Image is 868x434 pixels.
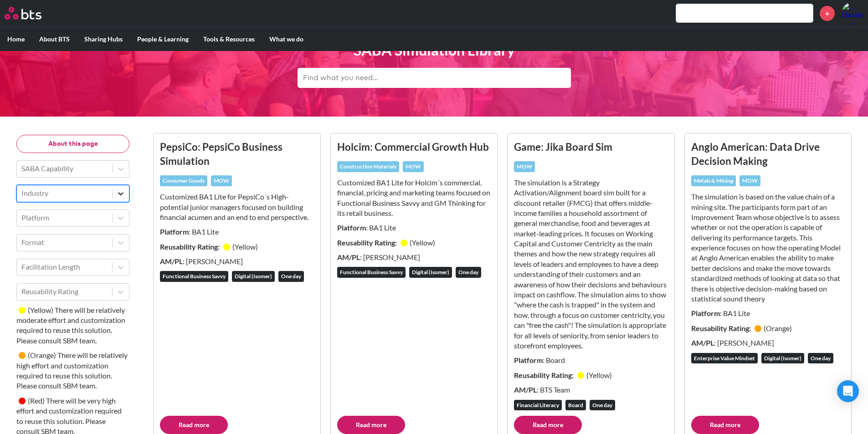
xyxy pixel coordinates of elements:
div: Financial Literacy [514,400,562,411]
p: Customized BA1 Lite for Holcim´s commercial, financial, pricing and marketing teams ​focused on F... [337,178,491,219]
div: Functional Business Savvy [337,267,406,278]
h3: PepsiCo: PepsiCo Business Simulation [160,140,314,168]
p: The simulation is a Strategy Activation/Alignment board sim built for a discount retailer (FMCG) ... [514,178,668,351]
small: ( Orange ) [28,351,56,359]
strong: AM/PL [337,253,360,261]
small: There will be relatively high effort and customization required to reuse this solution. Please co... [16,351,128,390]
div: One day [808,353,833,364]
h3: Anglo American: Data Drive Decision Making [691,140,845,168]
div: Consumer Goods [160,175,207,186]
small: ( Yellow ) [586,371,612,379]
div: MOW [514,161,535,172]
a: Read more [160,416,228,434]
p: : [PERSON_NAME] [691,338,845,348]
strong: AM/PL [514,385,537,394]
label: About BTS [32,27,77,51]
small: ( Yellow ) [410,238,435,247]
p: : [PERSON_NAME] [160,256,314,266]
input: Find what you need... [298,68,571,88]
div: MOW [211,175,232,186]
p: : BA1 Lite [691,308,845,318]
p: : BTS Team [514,385,668,395]
strong: Reusability Rating: [514,371,575,379]
div: Open Intercom Messenger [837,380,859,402]
strong: Platform [337,223,366,232]
img: BTS Logo [5,7,41,20]
div: Digital (Isomer) [232,271,275,282]
strong: Platform [514,356,543,364]
p: The simulation is based on the value chain of a mining site. The participants form part of an Imp... [691,192,845,304]
label: Sharing Hubs [77,27,130,51]
label: Tools & Resources [196,27,262,51]
small: ( Yellow ) [232,242,258,251]
a: Read more [337,416,405,434]
div: Functional Business Savvy [160,271,228,282]
strong: Platform [160,227,189,236]
strong: AM/PL [160,257,183,266]
img: Daniela Trad [842,2,863,24]
div: Digital (Isomer) [409,267,452,278]
a: Read more [514,416,582,434]
p: Customized BA1 Lite for PepsiCo´s High-potential junior managers focused on building financial ac... [160,192,314,222]
h3: Game: Jika Board Sim [514,140,668,154]
strong: Reusability Rating: [160,242,221,251]
a: + [820,6,835,21]
p: : Board [514,355,668,365]
strong: Platform [691,309,720,317]
p: : [PERSON_NAME] [337,252,491,262]
button: About this page [16,135,129,153]
a: Go home [5,7,58,20]
strong: AM/PL [691,338,714,347]
strong: Reusability Rating: [691,324,752,332]
label: People & Learning [130,27,196,51]
div: One day [278,271,304,282]
div: One day [456,267,481,278]
div: Construction Materials [337,161,399,172]
p: : BA1 Lite [337,223,491,233]
p: : BA1 Lite [160,227,314,237]
small: ( Yellow ) [28,306,53,314]
div: Board [565,400,586,411]
div: Enterprise Value Mindset [691,353,758,364]
small: ( Red ) [28,396,45,405]
a: Profile [842,2,863,24]
h3: Holcim: Commercial Growth Hub [337,140,491,154]
div: Metals & Mining [691,175,736,186]
div: Digital (Isomer) [761,353,804,364]
a: Read more [691,416,759,434]
small: ( Orange ) [764,324,792,332]
label: What we do [262,27,311,51]
div: MOW [740,175,760,186]
div: MOW [403,161,424,172]
div: One day [590,400,615,411]
small: There will be relatively moderate effort and customization required to reuse this solution. Pleas... [16,306,125,345]
strong: Reusability Rating: [337,238,398,247]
